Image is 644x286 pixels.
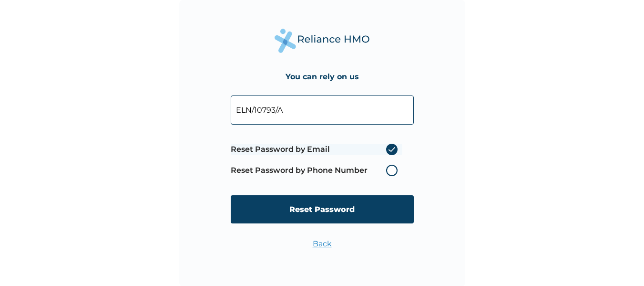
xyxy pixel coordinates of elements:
h4: You can rely on us [286,72,359,81]
input: Reset Password [231,195,414,223]
img: Reliance Health's Logo [275,29,370,53]
input: Your Enrollee ID or Email Address [231,95,414,125]
a: Back [313,239,332,248]
label: Reset Password by Email [231,144,402,155]
span: Password reset method [231,139,402,181]
label: Reset Password by Phone Number [231,165,402,176]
